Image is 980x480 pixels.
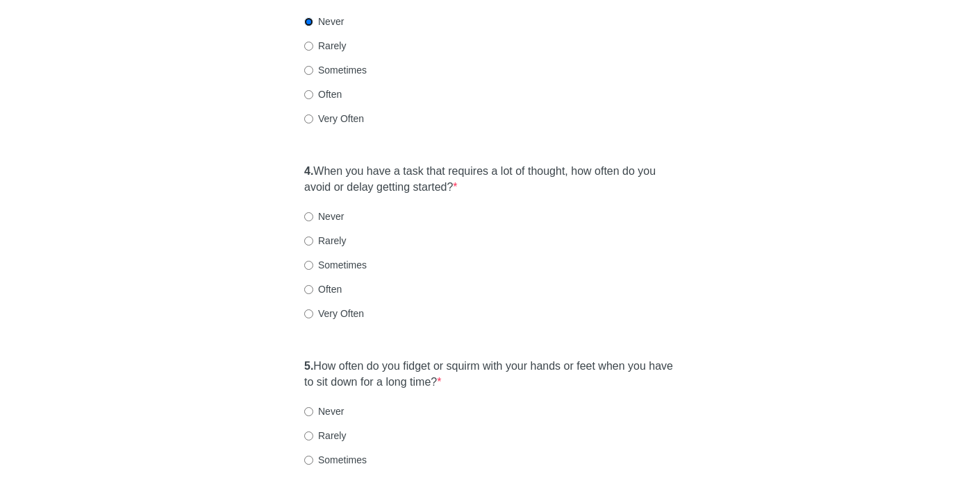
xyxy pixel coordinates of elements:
[304,164,676,196] label: When you have a task that requires a lot of thought, how often do you avoid or delay getting star...
[304,407,313,416] input: Never
[304,90,313,99] input: Often
[304,453,367,467] label: Sometimes
[304,39,346,53] label: Rarely
[304,307,364,320] label: Very Often
[304,209,344,223] label: Never
[304,456,313,465] input: Sometimes
[304,234,346,248] label: Rarely
[304,237,313,246] input: Rarely
[304,429,346,443] label: Rarely
[304,285,313,294] input: Often
[304,165,313,177] strong: 4.
[304,66,313,75] input: Sometimes
[304,42,313,51] input: Rarely
[304,431,313,440] input: Rarely
[304,212,313,221] input: Never
[304,404,344,418] label: Never
[304,114,313,123] input: Very Often
[304,282,342,296] label: Often
[304,360,313,372] strong: 5.
[304,87,342,101] label: Often
[304,15,344,28] label: Never
[304,309,313,318] input: Very Often
[304,359,676,391] label: How often do you fidget or squirm with your hands or feet when you have to sit down for a long time?
[304,261,313,270] input: Sometimes
[304,112,364,126] label: Very Often
[304,63,367,77] label: Sometimes
[304,258,367,272] label: Sometimes
[304,17,313,26] input: Never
